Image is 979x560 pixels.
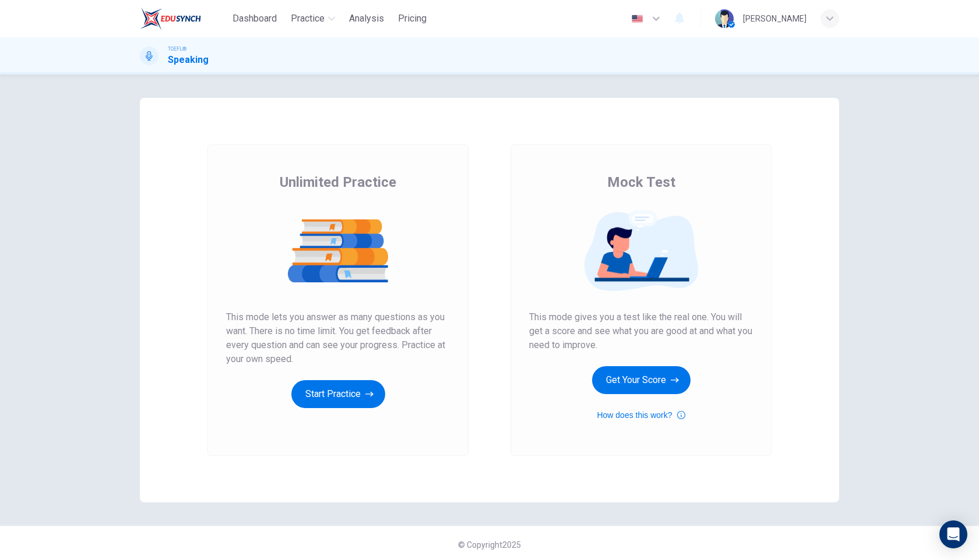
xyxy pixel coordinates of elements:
[291,12,325,26] span: Practice
[393,8,431,29] button: Pricing
[168,53,209,67] h1: Speaking
[140,7,201,30] img: EduSynch logo
[398,12,427,26] span: Pricing
[344,8,389,29] button: Analysis
[286,8,340,29] button: Practice
[168,45,186,53] span: TOEFL®
[349,12,384,26] span: Analysis
[607,173,675,192] span: Mock Test
[529,310,753,352] span: This mode gives you a test like the real one. You will get a score and see what you are good at a...
[597,408,685,422] button: How does this work?
[592,366,691,394] button: Get Your Score
[226,310,450,366] span: This mode lets you answer as many questions as you want. There is no time limit. You get feedback...
[939,520,967,548] div: Open Intercom Messenger
[458,540,521,550] span: © Copyright 2025
[280,173,396,192] span: Unlimited Practice
[291,380,385,408] button: Start Practice
[228,8,281,29] button: Dashboard
[630,15,645,23] img: en
[233,12,277,26] span: Dashboard
[743,12,807,26] div: [PERSON_NAME]
[140,7,228,30] a: EduSynch logo
[715,9,734,28] img: Profile picture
